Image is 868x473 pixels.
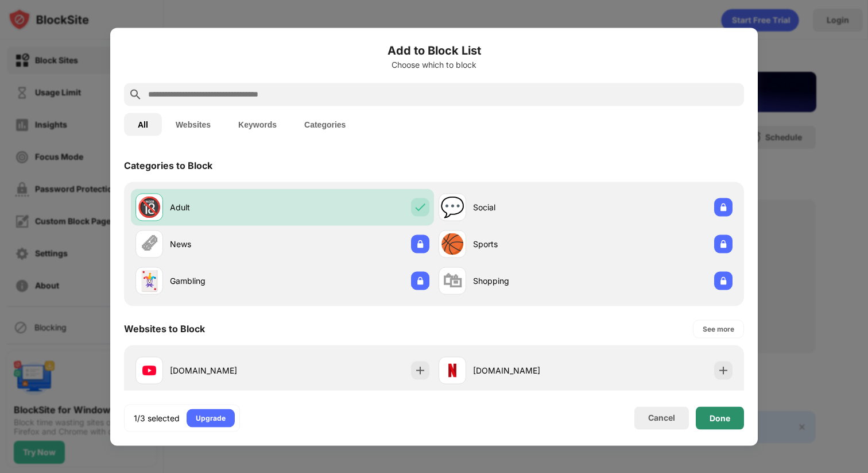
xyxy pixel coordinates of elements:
div: Social [473,201,586,213]
div: 🏀 [440,232,464,256]
div: [DOMAIN_NAME] [473,364,586,376]
div: 🃏 [137,269,161,293]
div: 1/3 selected [134,412,180,424]
div: Gambling [170,275,282,287]
div: [DOMAIN_NAME] [170,364,282,376]
div: Done [710,413,730,422]
div: Shopping [473,275,586,287]
div: 🛍 [443,269,462,293]
div: See more [703,323,734,334]
h6: Add to Block List [124,41,744,59]
div: Websites to Block [124,321,205,336]
div: Adult [170,201,282,213]
div: Upgrade [196,412,226,424]
div: News [170,238,282,250]
img: favicons [445,363,459,377]
img: search.svg [129,87,142,101]
button: Websites [162,113,224,136]
div: Sports [473,238,586,250]
div: 🔞 [137,195,161,219]
div: 💬 [440,195,464,219]
button: Keywords [224,113,290,136]
img: favicons [142,363,156,377]
button: All [124,113,162,136]
div: Cancel [648,412,675,424]
button: Categories [290,113,359,136]
div: Choose which to block [124,60,744,69]
div: Categories to Block [124,158,212,173]
div: 🗞 [139,232,159,256]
